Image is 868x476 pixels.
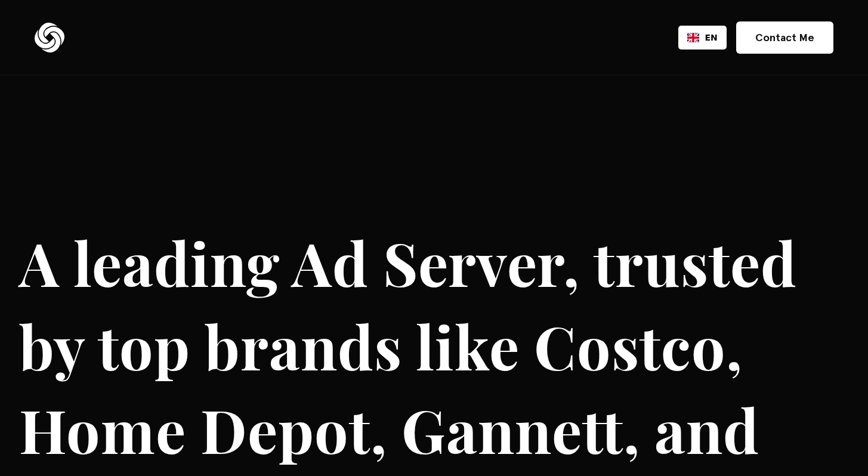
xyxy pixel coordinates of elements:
[687,32,718,44] a: EN
[687,33,699,42] img: English flag
[736,21,833,54] a: Contact Me
[678,26,727,50] div: Language Switcher
[678,26,727,50] div: Language selected: English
